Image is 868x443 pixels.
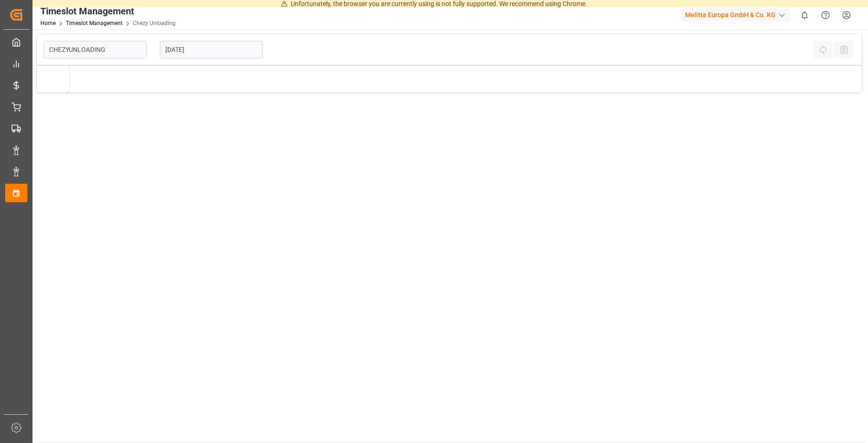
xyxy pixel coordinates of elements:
button: Melitta Europa GmbH & Co. KG [681,6,794,24]
a: Timeslot Management [66,20,123,26]
div: Timeslot Management [40,4,176,18]
a: Home [40,20,56,26]
input: Type to search/select [44,41,147,58]
input: DD-MM-YYYY [160,41,263,58]
div: Melitta Europa GmbH & Co. KG [681,8,790,22]
button: show 0 new notifications [794,5,815,26]
button: Help Center [815,5,836,26]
